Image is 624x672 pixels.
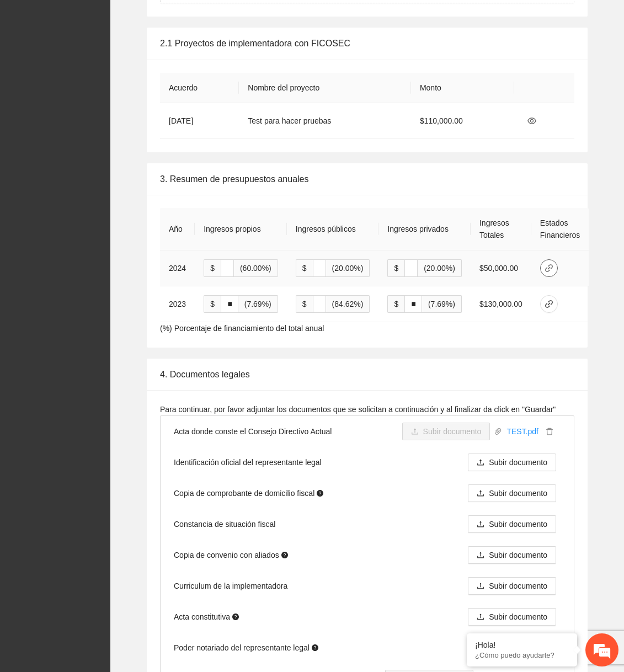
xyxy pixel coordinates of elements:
[477,551,484,560] span: upload
[238,295,278,313] span: (7.69%)
[531,208,589,250] th: Estados Financieros
[204,259,221,277] span: $
[541,264,557,273] span: link
[494,428,502,435] span: paper-clip
[468,551,556,559] span: uploadSubir documento
[160,359,574,390] div: 4. Documentos legales
[160,103,239,139] td: [DATE]
[502,425,543,438] a: TEST.pdf
[477,582,484,591] span: upload
[489,611,547,623] span: Subir documento
[489,456,547,468] span: Subir documento
[468,489,556,498] span: uploadSubir documento
[402,423,490,440] button: uploadSubir documento
[160,73,239,103] th: Acuerdo
[468,546,556,564] button: uploadSubir documento
[174,611,239,623] span: Acta constitutiva
[147,195,588,348] div: (%) Porcentaje de financiamiento del total anual
[468,612,556,621] span: uploadSubir documento
[195,208,287,250] th: Ingresos propios
[160,405,556,414] span: Para continuar, por favor adjuntar los documentos que se solicitan a continuación y al finalizar ...
[468,608,556,626] button: uploadSubir documento
[239,103,411,139] td: Test para hacer pruebas
[477,520,484,529] span: upload
[541,300,557,308] span: link
[489,549,547,561] span: Subir documento
[161,416,574,447] li: Acta donde conste el Consejo Directivo Actual
[378,208,471,250] th: Ingresos privados
[57,56,185,71] div: Chatee con nosotros ahora
[543,428,556,435] span: delete
[234,259,278,277] span: (60.00%)
[160,286,195,322] td: 2023
[523,112,541,130] button: eye
[402,427,490,436] span: uploadSubir documento
[160,208,195,250] th: Año
[477,613,484,622] span: upload
[161,509,574,540] li: Constancia de situación fiscal
[281,552,288,558] span: question-circle
[471,208,531,250] th: Ingresos Totales
[317,490,323,497] span: question-circle
[468,454,556,471] button: uploadSubir documento
[422,295,462,313] span: (7.69%)
[471,286,531,322] td: $130,000.00
[160,250,195,286] td: 2024
[287,208,379,250] th: Ingresos públicos
[475,651,569,659] p: ¿Cómo puedo ayudarte?
[468,458,556,467] span: uploadSubir documento
[468,484,556,502] button: uploadSubir documento
[64,147,152,259] span: Estamos en línea.
[418,259,462,277] span: (20.00%)
[471,250,531,286] td: $50,000.00
[239,73,411,103] th: Nombre del proyecto
[411,73,514,103] th: Monto
[540,295,558,313] button: link
[174,642,318,654] span: Poder notariado del representante legal
[468,582,556,590] span: uploadSubir documento
[174,487,323,499] span: Copia de comprobante de domicilio fiscal
[540,259,558,277] button: link
[475,641,569,649] div: ¡Hola!
[6,301,210,340] textarea: Escriba su mensaje y pulse “Intro”
[489,518,547,530] span: Subir documento
[468,577,556,595] button: uploadSubir documento
[477,458,484,467] span: upload
[326,295,370,313] span: (84.62%)
[160,163,574,195] div: 3. Resumen de presupuestos anuales
[468,520,556,529] span: uploadSubir documento
[524,116,540,125] span: eye
[174,549,288,561] span: Copia de convenio con aliados
[161,447,574,478] li: Identificación oficial del representante legal
[411,103,514,139] td: $110,000.00
[296,295,313,313] span: $
[204,295,221,313] span: $
[387,259,404,277] span: $
[296,259,313,277] span: $
[160,28,574,59] div: 2.1 Proyectos de implementadora con FICOSEC
[232,614,239,620] span: question-circle
[489,580,547,592] span: Subir documento
[489,487,547,499] span: Subir documento
[161,570,574,601] li: Curriculum de la implementadora
[387,295,404,313] span: $
[468,515,556,533] button: uploadSubir documento
[543,425,556,438] button: delete
[312,644,318,651] span: question-circle
[326,259,370,277] span: (20.00%)
[181,6,207,32] div: Minimizar ventana de chat en vivo
[477,489,484,498] span: upload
